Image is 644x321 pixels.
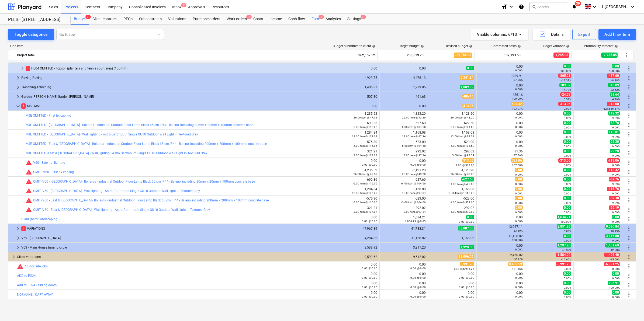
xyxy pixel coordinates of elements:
[563,98,571,101] small: -5.31%
[612,64,620,68] span: 0.00
[607,74,620,78] span: -417.60
[626,131,632,138] span: More actions
[626,75,632,81] span: More actions
[15,84,21,90] span: keyboard_arrow_right
[354,125,377,128] small: 6.00 item @ 115.06
[563,139,571,144] span: 0.00
[491,44,521,48] div: Committed costs
[333,95,377,99] div: 507.80
[572,4,577,10] i: notifications
[223,14,250,25] a: Work orders1
[626,291,632,298] span: More actions
[456,164,474,167] small: 1.00 @ 313.06
[626,263,632,270] span: More actions
[612,145,620,148] small: 9.09%
[626,103,632,109] span: More actions
[561,79,571,82] small: -19.33%
[479,140,523,148] div: 0.00
[89,14,120,25] a: Client contract
[33,180,255,183] a: OMIT -V60 - [GEOGRAPHIC_DATA] - Bollards - Industrial Outdoor Floor Lamp Black 65 cm IP44 - Balen...
[333,67,377,70] div: 0.00
[399,44,424,48] div: Target budget
[564,107,571,110] small: 0.00%
[382,168,426,176] div: -1,123.20
[401,191,426,194] small: -12.00 item @ 97.34
[626,169,632,175] span: More actions
[460,85,474,89] span: 1,089.99
[33,189,200,193] a: OMIT -V60 - [GEOGRAPHIC_DATA] - Wall lighting - Astro Dartmouth Single GU10 Outdoor Wall Light in...
[609,196,620,200] span: -52.30
[33,170,74,174] a: OMIT - V60 - First fix cabling
[17,51,327,60] div: Project total
[15,225,21,232] span: keyboard_arrow_right
[610,139,620,144] span: 52.30
[564,126,571,129] small: 0.00%
[610,92,620,97] span: 21.64
[382,159,426,166] div: 0.00
[608,111,620,116] span: 112.32
[21,74,329,82] div: Paving Paving
[479,83,523,91] div: 0.00
[15,235,21,241] span: keyboard_arrow_right
[420,45,424,48] span: help
[165,14,189,25] a: Valuations
[120,14,136,25] a: RFQs
[515,168,523,172] span: 0.00
[515,125,523,128] small: 0.00%
[612,183,620,186] small: 9.09%
[26,142,267,146] a: M&E OMITTED - East & [GEOGRAPHIC_DATA] - Bollards - Industrial Outdoor Floor Lamp Black 65 cm IP4...
[333,140,377,148] div: 575.30
[285,14,308,25] div: Cash flow
[626,273,632,279] span: More actions
[601,53,618,58] span: 17,735.05
[611,88,620,91] small: 22.52%
[71,14,89,25] a: Budget9+
[607,158,620,163] span: -313.06
[479,131,523,138] div: 0.00
[558,102,571,106] span: -313.06
[477,31,522,38] div: Visible columns : 6/13
[26,114,71,117] a: M&E OMITTED - First fix cabling
[626,197,632,204] span: More actions
[558,158,571,163] span: -313.06
[578,31,591,38] div: Export
[515,177,523,182] span: 0.00
[71,14,89,25] div: Budget
[430,168,474,176] div: -1,123.20
[430,140,474,148] div: 523.00
[519,4,524,10] i: Knowledge base
[181,3,186,7] span: 2
[575,1,581,6] span: 39
[26,178,32,185] span: Committed costs exceed revised budget
[626,225,632,232] span: More actions
[17,274,36,278] a: ADD to PS24
[559,83,571,87] span: 189.07
[607,168,620,172] span: -112.32
[21,92,329,101] div: Garden [PERSON_NAME] Garden [PERSON_NAME]
[450,183,474,186] small: -1.00 item @ 627.60
[468,45,472,48] span: help
[563,130,571,134] span: 0.00
[608,130,620,134] span: 116.81
[612,126,620,129] small: 9.09%
[19,65,26,72] span: keyboard_arrow_right
[333,44,375,48] div: Budget submitted to client
[450,173,474,176] small: -26.00 item @ 43.20
[553,53,569,58] span: -1,245.03
[382,95,426,99] div: 461.63
[402,125,426,128] small: 6.00 item @ 104.60
[508,4,514,10] i: keyboard_arrow_down
[382,140,426,148] div: 523.00
[352,135,377,138] small: 12.00 item @ 107.07
[517,45,521,48] span: help
[354,144,377,147] small: 5.00 item @ 115.06
[626,141,632,147] span: More actions
[26,123,253,127] a: M&E OMITTED - [GEOGRAPHIC_DATA] - Bollards - Industrial Outdoor Floor Lamp Black 65 cm IP44 - Bal...
[361,15,366,19] span: 9+
[382,178,426,185] div: -627.60
[562,88,571,91] small: 14.78%
[515,135,523,138] small: 0.00%
[612,173,620,176] small: 9.09%
[564,154,571,157] small: 0.00%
